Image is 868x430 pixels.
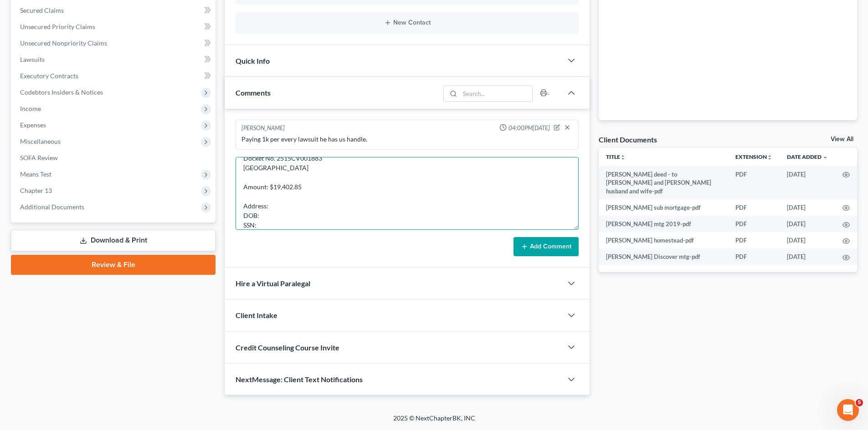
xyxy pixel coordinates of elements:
[508,124,550,132] span: 04:00PM[DATE]
[599,248,728,265] td: [PERSON_NAME] Discover mtg-pdf
[599,216,728,232] td: [PERSON_NAME] mtg 2019-pdf
[20,121,46,129] span: Expenses
[11,230,216,251] a: Download & Print
[514,237,579,256] button: Add Comment
[20,170,51,178] span: Means Test
[20,88,103,96] span: Codebtors Insiders & Notices
[780,199,835,216] td: [DATE]
[175,414,694,430] div: 2025 © NextChapterBK, INC
[599,166,728,199] td: [PERSON_NAME] deed - to [PERSON_NAME] and [PERSON_NAME] husband and wife-pdf
[728,199,780,216] td: PDF
[606,153,626,160] a: Titleunfold_more
[856,399,863,406] span: 5
[236,343,339,352] span: Credit Counseling Course Invite
[822,155,828,160] i: expand_more
[780,232,835,248] td: [DATE]
[11,255,216,275] a: Review & File
[20,137,61,145] span: Miscellaneous
[767,155,772,160] i: unfold_more
[831,136,853,142] a: View All
[13,150,216,166] a: SOFA Review
[599,199,728,216] td: [PERSON_NAME] sub mortgage-pdf
[20,187,52,194] span: Chapter 13
[728,232,780,248] td: PDF
[787,153,828,160] a: Date Added expand_more
[236,56,270,65] span: Quick Info
[735,153,772,160] a: Extensionunfold_more
[20,72,78,80] span: Executory Contracts
[20,56,45,63] span: Lawsuits
[13,2,216,19] a: Secured Claims
[20,6,64,14] span: Secured Claims
[599,135,657,144] div: Client Documents
[20,105,41,112] span: Income
[13,51,216,68] a: Lawsuits
[780,216,835,232] td: [DATE]
[241,135,573,144] div: Paying 1k per every lawsuit he has us handle.
[780,166,835,199] td: [DATE]
[236,279,310,288] span: Hire a Virtual Paralegal
[620,155,626,160] i: unfold_more
[780,248,835,265] td: [DATE]
[728,216,780,232] td: PDF
[20,39,107,47] span: Unsecured Nonpriority Claims
[13,19,216,35] a: Unsecured Priority Claims
[837,399,859,421] iframe: Intercom live chat
[236,311,277,319] span: Client Intake
[236,88,271,97] span: Comments
[236,375,363,384] span: NextMessage: Client Text Notifications
[20,23,95,30] span: Unsecured Priority Claims
[20,203,84,211] span: Additional Documents
[243,19,571,26] button: New Contact
[728,166,780,199] td: PDF
[728,248,780,265] td: PDF
[13,68,216,84] a: Executory Contracts
[13,35,216,51] a: Unsecured Nonpriority Claims
[460,86,533,101] input: Search...
[599,232,728,248] td: [PERSON_NAME] homestead-pdf
[20,154,58,162] span: SOFA Review
[241,124,285,133] div: [PERSON_NAME]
